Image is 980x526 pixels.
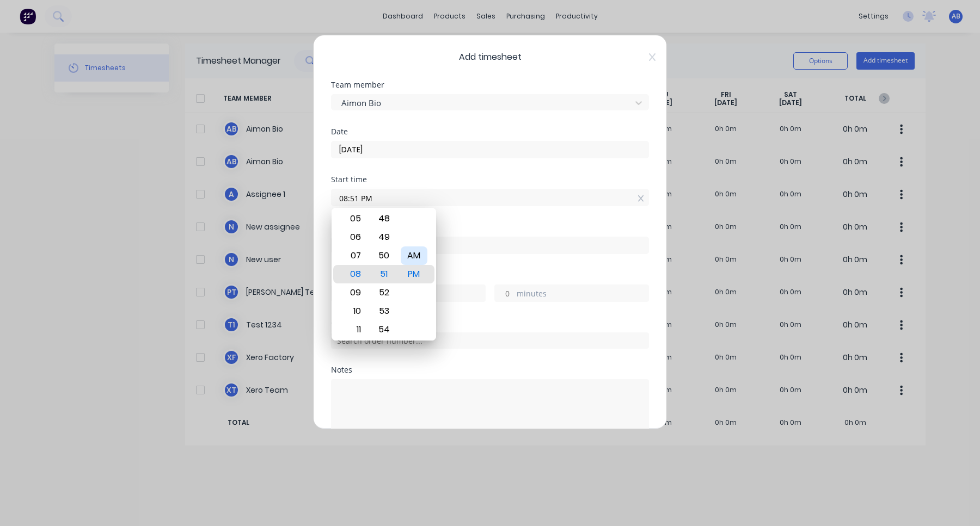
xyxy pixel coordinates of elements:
div: 51 [371,265,397,283]
div: 07 [341,246,367,265]
input: 0 [495,285,514,301]
div: 48 [371,209,397,228]
div: Finish time [331,224,649,231]
div: 54 [371,320,397,339]
div: Hour [339,208,369,341]
div: AM [401,246,427,265]
div: 08 [341,265,367,283]
div: 11 [341,320,367,339]
div: Minute [369,208,399,341]
div: 52 [371,283,397,302]
div: 50 [371,246,397,265]
input: Search order number... [331,332,649,349]
div: 05 [341,209,367,228]
div: Team member [331,81,649,89]
div: 10 [341,302,367,320]
div: 53 [371,302,397,320]
div: 49 [371,228,397,246]
label: minutes [517,288,648,301]
div: Notes [331,366,649,374]
div: 09 [341,283,367,302]
div: Start time [331,176,649,183]
span: Add timesheet [331,51,649,64]
div: Hours worked [331,271,649,279]
div: 06 [341,228,367,246]
div: Order # [331,319,649,327]
div: Date [331,128,649,135]
div: PM [401,265,427,283]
